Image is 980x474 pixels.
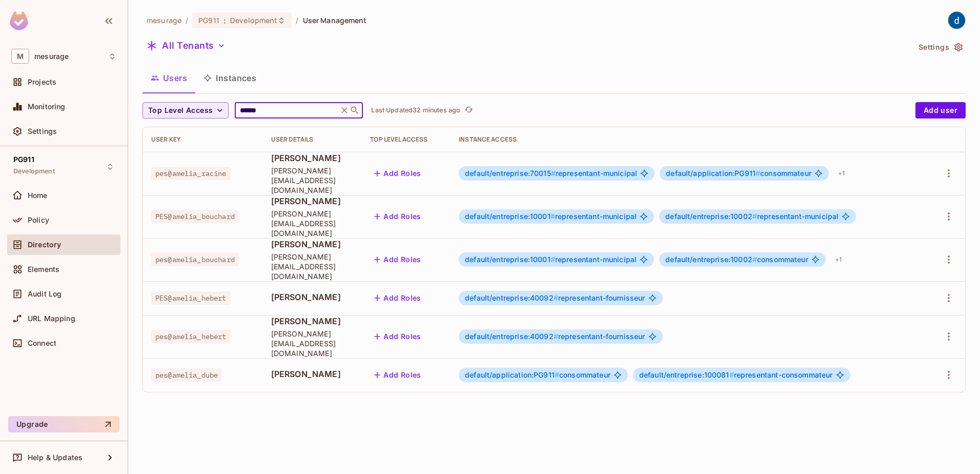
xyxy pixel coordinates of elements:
div: User Key [151,135,255,144]
span: default/application:PG911 [465,370,559,379]
span: the active workspace [147,15,181,25]
span: representant-consommateur [639,371,833,379]
span: [PERSON_NAME] [271,239,354,250]
span: refresh [464,105,473,115]
span: Development [13,167,55,175]
span: PES@amelia_hebert [151,291,231,305]
span: [PERSON_NAME][EMAIL_ADDRESS][DOMAIN_NAME] [271,329,354,358]
span: [PERSON_NAME] [271,291,354,303]
span: Connect [28,339,56,347]
button: Instances [195,65,264,91]
span: [PERSON_NAME] [271,315,354,327]
span: Projects [28,78,56,86]
span: default/entreprise:10002 [665,255,757,264]
span: [PERSON_NAME][EMAIL_ADDRESS][DOMAIN_NAME] [271,252,354,281]
span: User Management [303,15,367,25]
button: All Tenants [142,37,230,54]
span: Audit Log [28,290,62,298]
span: PES@amelia_bouchard [151,210,239,223]
button: Add Roles [370,328,425,345]
img: SReyMgAAAABJRU5ErkJggg== [10,11,28,30]
span: consommateur [465,371,610,379]
span: representant-municipal [465,169,637,177]
span: Click to refresh data [460,104,475,116]
span: default/application:PG911 [666,169,760,177]
span: representant-municipal [465,212,637,221]
span: Monitoring [28,103,66,111]
span: default/entreprise:40092 [465,293,558,302]
button: Top Level Access [142,102,229,118]
button: Settings [914,39,966,55]
span: # [752,212,757,221]
span: representant-fournisseur [465,294,645,302]
span: Development [230,15,277,25]
span: [PERSON_NAME][EMAIL_ADDRESS][DOMAIN_NAME] [271,166,354,195]
li: / [186,15,188,25]
span: PG911 [198,15,219,25]
span: Top Level Access [148,104,213,117]
span: # [555,370,559,379]
span: Settings [28,127,57,135]
img: dev 911gcl [948,12,965,29]
span: pes@amelia_bouchard [151,253,239,266]
span: pes@amelia_hebert [151,330,231,343]
button: refresh [462,104,475,116]
p: Last Updated 32 minutes ago [371,106,460,114]
span: default/entreprise:10001 [465,212,555,221]
span: default/entreprise:100081 [639,370,734,379]
span: default/entreprise:40092 [465,332,558,341]
span: consommateur [665,255,808,264]
li: / [296,15,298,25]
div: + 1 [834,165,849,182]
span: Elements [28,265,59,273]
span: pes@amelia_racine [151,167,231,180]
span: : [223,16,227,25]
button: Add Roles [370,367,425,383]
span: URL Mapping [28,314,75,323]
span: [PERSON_NAME] [271,368,354,380]
button: Add Roles [370,251,425,268]
span: [PERSON_NAME][EMAIL_ADDRESS][DOMAIN_NAME] [271,209,354,238]
button: Add user [915,102,966,118]
div: User Details [271,135,354,144]
span: representant-municipal [465,255,637,264]
span: Home [28,191,48,200]
span: [PERSON_NAME] [271,152,354,164]
div: + 1 [831,251,846,268]
span: # [550,255,555,264]
span: consommateur [666,169,811,177]
button: Add Roles [370,208,425,225]
span: # [554,293,558,302]
span: Directory [28,241,61,249]
span: # [551,169,556,177]
button: Add Roles [370,165,425,182]
span: default/entreprise:10001 [465,255,555,264]
span: # [554,332,558,341]
button: Upgrade [8,416,119,432]
span: # [729,370,734,379]
span: Policy [28,216,49,224]
button: Add Roles [370,290,425,306]
span: default/entreprise:70015 [465,169,556,177]
span: representant-fournisseur [465,332,645,341]
span: [PERSON_NAME] [271,195,354,207]
button: Users [142,65,195,91]
span: # [550,212,555,221]
span: representant-municipal [665,212,839,221]
span: Workspace: mesurage [34,52,69,61]
span: default/entreprise:10002 [665,212,757,221]
div: Top Level Access [370,135,442,144]
div: Instance Access [459,135,919,144]
span: pes@amelia_dube [151,368,222,382]
span: M [11,49,29,64]
span: # [756,169,760,177]
span: PG911 [13,155,34,164]
span: # [752,255,757,264]
span: Help & Updates [28,453,83,462]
